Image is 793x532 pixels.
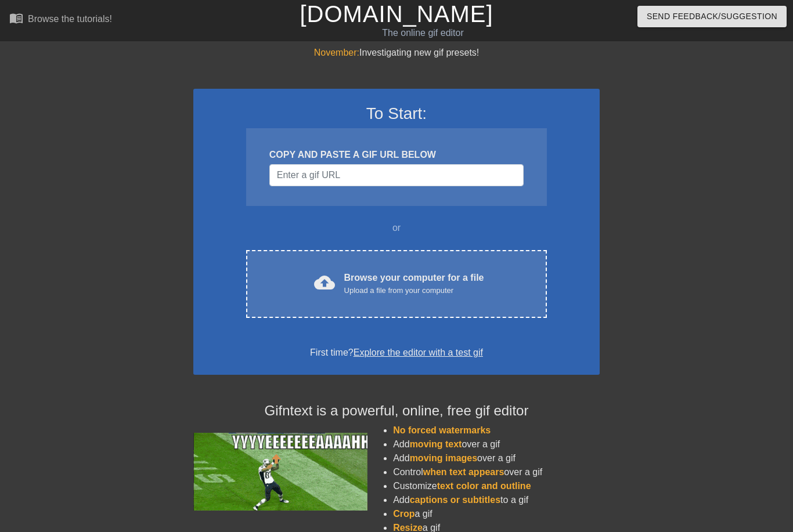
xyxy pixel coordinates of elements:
span: Crop [393,509,414,519]
span: when text appears [423,467,504,477]
img: football_small.gif [193,433,367,511]
li: Add over a gif [393,437,600,451]
input: Username [269,164,524,186]
span: moving images [410,453,477,463]
h4: Gifntext is a powerful, online, free gif editor [193,403,600,419]
div: COPY AND PASTE A GIF URL BELOW [269,148,524,162]
span: captions or subtitles [410,495,500,505]
span: November: [314,48,359,57]
li: Add over a gif [393,451,600,465]
span: moving text [410,439,462,449]
button: Send Feedback/Suggestion [637,6,787,27]
div: Browse your computer for a file [344,271,484,296]
li: Control over a gif [393,465,600,479]
span: No forced watermarks [393,425,491,435]
span: menu_book [9,11,23,25]
li: Customize [393,479,600,493]
a: Browse the tutorials! [9,11,112,29]
div: Investigating new gif presets! [193,46,600,60]
span: cloud_upload [314,272,335,293]
span: text color and outline [437,481,531,491]
div: or [224,221,569,235]
li: a gif [393,507,600,521]
div: Upload a file from your computer [344,285,484,296]
div: First time? [208,346,585,360]
div: The online gif editor [270,26,575,40]
li: Add to a gif [393,493,600,507]
a: [DOMAIN_NAME] [300,1,493,27]
a: Explore the editor with a test gif [354,348,483,357]
h3: To Start: [208,104,585,124]
div: Browse the tutorials! [28,14,112,24]
span: Send Feedback/Suggestion [647,9,777,24]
